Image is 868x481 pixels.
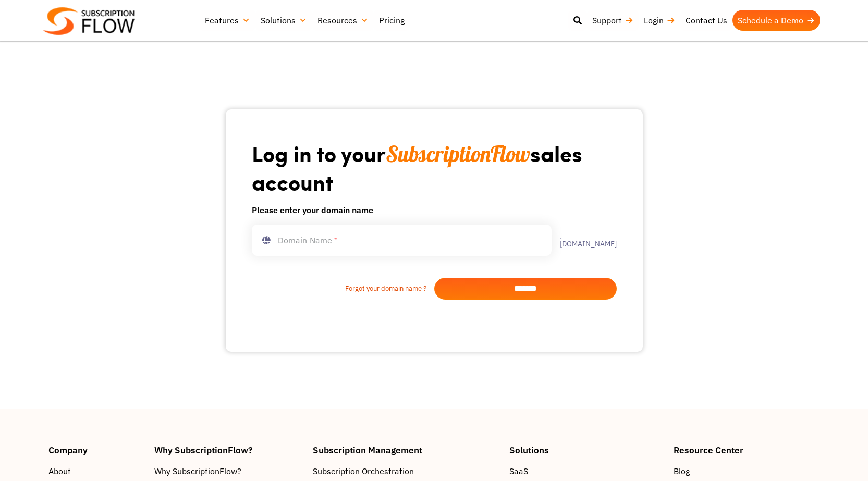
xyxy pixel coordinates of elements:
[154,465,302,477] a: Why SubscriptionFlow?
[252,140,617,195] h1: Log in to your sales account
[313,446,499,454] h4: Subscription Management
[374,10,410,31] a: Pricing
[255,10,312,31] a: Solutions
[252,204,617,216] h6: Please enter your domain name
[313,465,499,477] a: Subscription Orchestration
[639,10,680,31] a: Login
[200,10,255,31] a: Features
[674,446,820,454] h4: Resource Center
[732,10,820,31] a: Schedule a Demo
[312,10,374,31] a: Resources
[509,446,663,454] h4: Solutions
[252,283,434,294] a: Forgot your domain name ?
[674,465,690,477] span: Blog
[313,465,414,477] span: Subscription Orchestration
[154,446,302,454] h4: Why SubscriptionFlow?
[552,233,617,248] label: .[DOMAIN_NAME]
[509,465,528,477] span: SaaS
[674,465,820,477] a: Blog
[43,7,135,35] img: Subscriptionflow
[587,10,639,31] a: Support
[509,465,663,477] a: SaaS
[48,465,144,477] a: About
[386,140,530,168] span: SubscriptionFlow
[48,465,71,477] span: About
[154,465,241,477] span: Why SubscriptionFlow?
[680,10,732,31] a: Contact Us
[48,446,144,454] h4: Company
